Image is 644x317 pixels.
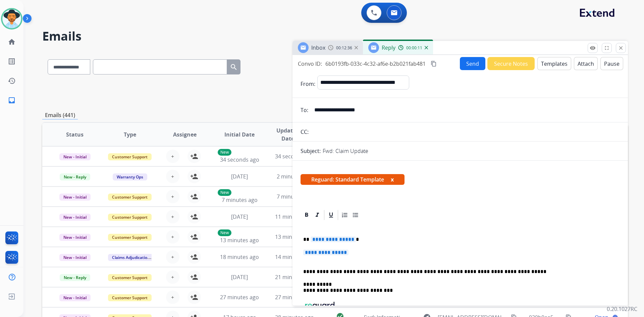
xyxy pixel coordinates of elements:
[218,149,231,156] p: New
[604,45,610,51] mat-icon: fullscreen
[8,57,16,65] mat-icon: list_alt
[166,250,179,264] button: +
[431,61,437,67] mat-icon: content_copy
[311,44,325,51] span: Inbox
[273,126,303,143] span: Updated Date
[8,96,16,104] mat-icon: inbox
[66,130,84,139] span: Status
[607,305,637,313] p: 0.20.1027RC
[298,60,322,68] p: Convo ID:
[59,214,91,221] span: New - Initial
[351,210,361,220] div: Bullet List
[312,210,322,220] div: Italic
[323,147,368,155] p: Fwd: Claim Update
[190,213,198,221] mat-icon: person_add
[325,60,426,67] span: 6b0193fb-033c-4c32-af6e-b2b021fab481
[618,45,624,51] mat-icon: close
[166,210,179,223] button: +
[108,274,152,281] span: Customer Support
[42,111,78,119] p: Emails (441)
[600,57,623,70] button: Pause
[108,254,154,261] span: Claims Adjudication
[166,270,179,284] button: +
[218,229,231,236] p: New
[590,45,596,51] mat-icon: remove_red_eye
[574,57,598,70] button: Attach
[275,213,314,220] span: 11 minutes ago
[391,175,394,183] button: x
[460,57,485,70] button: Send
[326,210,336,220] div: Underline
[171,233,174,241] span: +
[231,273,248,281] span: [DATE]
[275,233,314,241] span: 13 minutes ago
[537,57,571,70] button: Templates
[190,273,198,281] mat-icon: person_add
[108,294,152,301] span: Customer Support
[275,153,314,160] span: 34 seconds ago
[108,234,152,241] span: Customer Support
[302,210,312,220] div: Bold
[59,254,91,261] span: New - Initial
[60,173,90,180] span: New - Reply
[190,233,198,241] mat-icon: person_add
[171,172,174,180] span: +
[171,273,174,281] span: +
[59,294,91,301] span: New - Initial
[166,170,179,183] button: +
[59,194,91,201] span: New - Initial
[166,290,179,304] button: +
[42,30,628,43] h2: Emails
[275,253,314,261] span: 14 minutes ago
[171,293,174,301] span: +
[301,106,308,114] p: To:
[230,63,238,71] mat-icon: search
[171,193,174,201] span: +
[336,45,352,51] span: 00:12:36
[59,153,91,160] span: New - Initial
[275,273,314,281] span: 21 minutes ago
[301,147,321,155] p: Subject:
[218,189,231,196] p: New
[190,253,198,261] mat-icon: person_add
[8,38,16,46] mat-icon: home
[171,152,174,160] span: +
[487,57,535,70] button: Secure Notes
[301,128,309,136] p: CC:
[406,45,422,51] span: 00:00:11
[190,152,198,160] mat-icon: person_add
[59,234,91,241] span: New - Initial
[340,210,350,220] div: Ordered List
[220,236,259,244] span: 13 minutes ago
[301,174,405,185] span: Reguard: Standard Template
[113,173,147,180] span: Warranty Ops
[171,213,174,221] span: +
[166,230,179,244] button: +
[166,150,179,163] button: +
[301,80,315,88] p: From:
[108,194,152,201] span: Customer Support
[190,293,198,301] mat-icon: person_add
[382,44,395,51] span: Reply
[8,77,16,85] mat-icon: history
[108,214,152,221] span: Customer Support
[277,173,313,180] span: 2 minutes ago
[124,130,136,139] span: Type
[190,193,198,201] mat-icon: person_add
[275,294,314,301] span: 27 minutes ago
[220,156,259,163] span: 34 seconds ago
[277,193,313,200] span: 7 minutes ago
[190,172,198,180] mat-icon: person_add
[231,213,248,220] span: [DATE]
[171,253,174,261] span: +
[2,9,21,28] img: avatar
[220,253,259,261] span: 18 minutes ago
[60,274,90,281] span: New - Reply
[222,196,258,204] span: 7 minutes ago
[224,130,255,139] span: Initial Date
[220,294,259,301] span: 27 minutes ago
[166,190,179,203] button: +
[108,153,152,160] span: Customer Support
[231,173,248,180] span: [DATE]
[173,130,197,139] span: Assignee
